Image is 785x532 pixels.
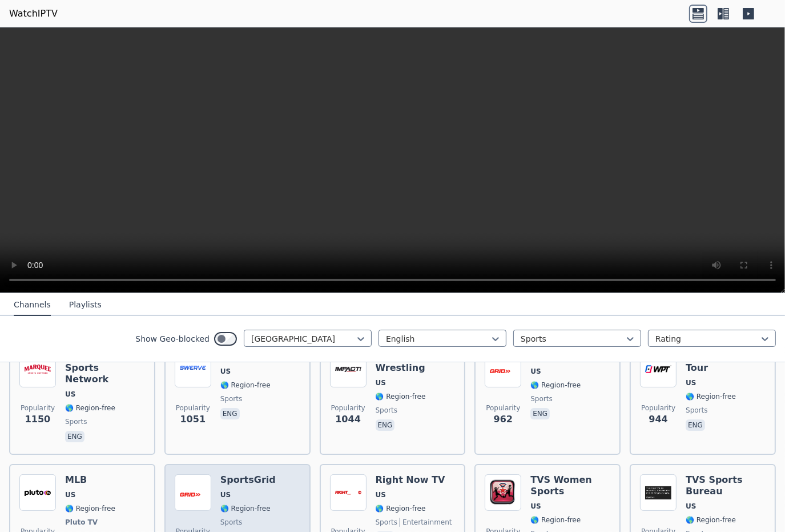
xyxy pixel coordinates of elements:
[65,490,75,499] span: US
[220,504,271,513] span: 🌎 Region-free
[376,351,456,374] h6: IMPACT Wrestling
[65,390,75,399] span: US
[220,408,240,419] p: eng
[69,294,102,316] button: Playlists
[220,518,242,527] span: sports
[640,351,677,387] img: World Poker Tour
[19,351,56,387] img: Marquee Sports Network
[686,351,766,374] h6: World Poker Tour
[220,474,276,486] h6: SportsGrid
[175,474,211,511] img: SportsGrid
[331,403,365,413] span: Popularity
[175,351,211,387] img: Swerve Sports
[65,403,115,413] span: 🌎 Region-free
[19,474,56,511] img: MLB
[14,294,51,316] button: Channels
[686,392,736,401] span: 🌎 Region-free
[65,417,87,426] span: sports
[220,367,231,376] span: US
[486,403,520,413] span: Popularity
[376,419,395,431] p: eng
[65,504,115,513] span: 🌎 Region-free
[220,490,231,499] span: US
[330,474,367,511] img: Right Now TV
[220,394,242,403] span: sports
[530,381,581,390] span: 🌎 Region-free
[400,518,452,527] span: entertainment
[376,518,397,527] span: sports
[65,474,115,486] h6: MLB
[376,406,397,415] span: sports
[376,474,452,486] h6: Right Now TV
[65,518,98,527] span: Pluto TV
[530,394,552,403] span: sports
[686,474,766,497] h6: TVS Sports Bureau
[376,378,386,387] span: US
[686,419,705,431] p: eng
[376,490,386,499] span: US
[376,504,426,513] span: 🌎 Region-free
[494,413,513,426] span: 962
[376,392,426,401] span: 🌎 Region-free
[21,403,55,413] span: Popularity
[65,351,145,385] h6: Marquee Sports Network
[180,413,206,426] span: 1051
[65,431,84,442] p: eng
[335,413,361,426] span: 1044
[641,403,675,413] span: Popularity
[9,7,58,21] a: WatchIPTV
[485,474,521,511] img: TVS Women Sports
[686,502,696,511] span: US
[530,367,541,376] span: US
[686,515,736,525] span: 🌎 Region-free
[530,502,541,511] span: US
[640,474,677,511] img: TVS Sports Bureau
[25,413,51,426] span: 1150
[686,406,707,415] span: sports
[530,515,581,525] span: 🌎 Region-free
[176,403,210,413] span: Popularity
[649,413,667,426] span: 944
[686,378,696,387] span: US
[330,351,367,387] img: IMPACT Wrestling
[220,381,271,390] span: 🌎 Region-free
[530,408,550,419] p: eng
[135,333,210,345] label: Show Geo-blocked
[530,474,610,497] h6: TVS Women Sports
[485,351,521,387] img: SportsGrid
